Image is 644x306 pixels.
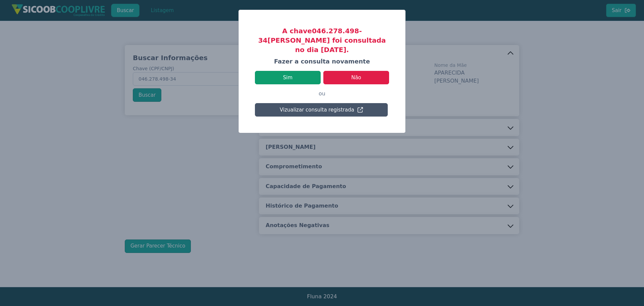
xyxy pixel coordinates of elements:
[255,103,388,117] button: Vizualizar consulta registrada
[255,26,389,54] h3: A chave 046.278.498-34 [PERSON_NAME] foi consultada no dia [DATE].
[323,71,389,84] button: Não
[255,84,389,103] p: ou
[255,57,389,65] h4: Fazer a consulta novamente
[255,71,321,84] button: Sim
